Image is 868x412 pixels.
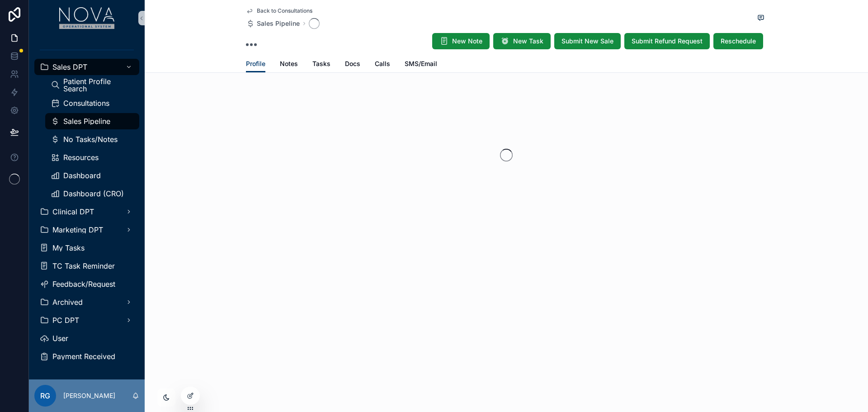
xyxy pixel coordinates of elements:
[52,335,68,342] span: User
[34,222,139,238] a: Marketing DPT
[246,56,265,73] a: Profile
[59,7,115,29] img: App logo
[52,262,115,270] span: TC Task Reminder
[63,154,99,161] span: Resources
[45,95,139,111] a: Consultations
[257,19,300,28] span: Sales Pipeline
[34,240,139,256] a: My Tasks
[513,37,543,46] span: New Task
[246,7,312,14] a: Back to Consultations
[34,276,139,292] a: Feedback/Request
[52,244,85,251] span: My Tasks
[375,56,390,74] a: Calls
[52,280,115,288] span: Feedback/Request
[345,56,360,74] a: Docs
[63,136,118,143] span: No Tasks/Notes
[52,208,94,215] span: Clinical DPT
[561,37,613,46] span: Submit New Sale
[63,190,124,197] span: Dashboard (CRO)
[45,149,139,166] a: Resources
[45,185,139,202] a: Dashboard (CRO)
[52,317,79,324] span: PC DPT
[554,33,621,49] button: Submit New Sale
[45,167,139,184] a: Dashboard
[257,7,312,14] span: Back to Consultations
[713,33,763,49] button: Reschedule
[493,33,551,49] button: New Task
[63,172,101,179] span: Dashboard
[63,99,109,107] span: Consultations
[40,390,50,401] span: RG
[34,294,139,310] a: Archived
[52,298,83,306] span: Archived
[345,59,360,68] span: Docs
[34,59,139,75] a: Sales DPT
[63,391,115,400] p: [PERSON_NAME]
[246,59,265,68] span: Profile
[29,36,145,376] div: scrollable content
[280,59,298,68] span: Notes
[63,118,110,125] span: Sales Pipeline
[452,37,482,46] span: New Note
[312,59,330,68] span: Tasks
[45,113,139,129] a: Sales Pipeline
[45,131,139,147] a: No Tasks/Notes
[52,353,115,360] span: Payment Received
[45,77,139,93] a: Patient Profile Search
[624,33,710,49] button: Submit Refund Request
[52,63,87,71] span: Sales DPT
[34,348,139,365] a: Payment Received
[405,56,437,74] a: SMS/Email
[405,59,437,68] span: SMS/Email
[246,19,300,28] a: Sales Pipeline
[34,204,139,220] a: Clinical DPT
[721,37,756,46] span: Reschedule
[34,258,139,274] a: TC Task Reminder
[280,56,298,74] a: Notes
[632,37,703,46] span: Submit Refund Request
[52,226,103,233] span: Marketing DPT
[432,33,490,49] button: New Note
[63,78,130,92] span: Patient Profile Search
[312,56,330,74] a: Tasks
[375,59,390,68] span: Calls
[34,312,139,328] a: PC DPT
[34,330,139,346] a: User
